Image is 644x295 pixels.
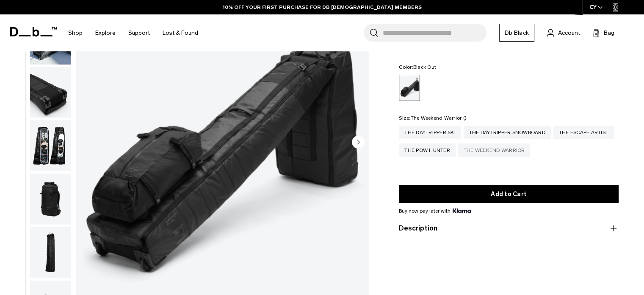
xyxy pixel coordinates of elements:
a: Support [128,18,150,48]
a: Explore [95,18,116,48]
a: The Escape Artist [553,126,614,139]
button: Description [399,223,619,233]
img: {"height" => 20, "alt" => "Klarna"} [453,208,471,213]
legend: Color: [399,65,436,70]
a: Account [547,28,580,38]
a: 10% OFF YOUR FIRST PURCHASE FOR DB [DEMOGRAPHIC_DATA] MEMBERS [223,3,422,11]
img: The Pow Hunter Black Out [30,174,71,225]
a: Lost & Found [163,18,198,48]
button: The Pow Hunter Black Out [30,120,72,171]
button: The Pow Hunter Black Out [30,67,72,118]
a: The Pow Hunter [399,143,456,157]
legend: Size: [399,115,467,121]
span: Black Out [413,64,436,70]
span: Buy now pay later with [399,207,471,215]
a: The Daytripper Snowboard [464,126,551,139]
span: Account [558,28,580,37]
img: The Pow Hunter Black Out [30,120,71,171]
img: The Pow Hunter Black Out [30,227,71,278]
a: The Weekend Warrior [458,143,531,157]
button: The Pow Hunter Black Out [30,227,72,278]
nav: Main Navigation [62,14,205,51]
span: Bag [604,28,614,37]
button: Add to Cart [399,185,619,203]
a: The Daytripper Ski [399,126,461,139]
button: The Pow Hunter Black Out [30,173,72,225]
button: Next slide [352,135,365,150]
span: The Weekend Warrior () [410,115,467,121]
a: Shop [68,18,83,48]
a: Black Out [399,75,420,101]
img: The Pow Hunter Black Out [30,67,71,118]
a: Db Black [499,24,534,42]
button: Bag [593,28,614,38]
